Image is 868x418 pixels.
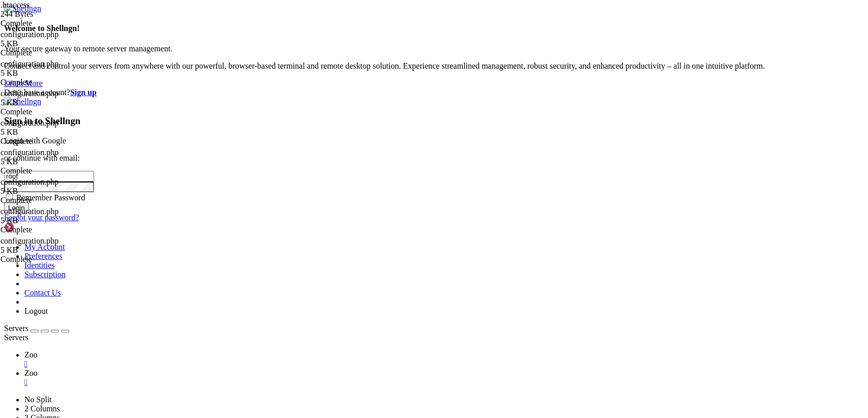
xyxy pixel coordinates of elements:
[1,225,102,234] div: Complete
[1,19,102,28] div: Complete
[1,166,102,175] div: Complete
[1,107,102,116] div: Complete
[1,128,102,137] div: 5 KB
[1,78,102,87] div: Complete
[1,59,102,78] span: configuration.php
[1,39,102,48] div: 5 KB
[1,98,102,107] div: 5 KB
[1,207,102,225] span: configuration.php
[1,69,102,78] div: 5 KB
[1,236,58,245] span: configuration.php
[1,157,102,166] div: 5 KB
[1,1,29,9] span: .htaccess
[1,30,102,48] span: configuration.php
[1,216,102,225] div: 5 KB
[1,177,102,196] span: configuration.php
[1,89,58,98] span: configuration.php
[1,246,102,255] div: 5 KB
[1,1,102,19] span: .htaccess
[1,89,102,107] span: configuration.php
[1,137,102,146] div: Complete
[1,30,58,39] span: configuration.php
[1,48,102,57] div: Complete
[1,148,102,166] span: configuration.php
[1,255,102,264] div: Complete
[1,118,58,127] span: configuration.php
[1,236,102,255] span: configuration.php
[1,118,102,137] span: configuration.php
[1,10,102,19] div: 244 Bytes
[1,187,102,196] div: 5 KB
[1,196,102,205] div: Complete
[1,59,58,68] span: configuration.php
[1,177,58,186] span: configuration.php
[1,148,58,157] span: configuration.php
[1,207,58,216] span: configuration.php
